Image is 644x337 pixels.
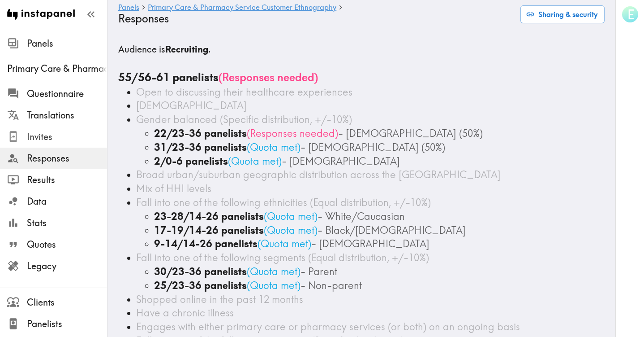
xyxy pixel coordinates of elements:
[27,260,107,272] span: Legacy
[136,196,431,209] span: Fall into one of the following ethnicities (Equal distribution, +/-10%)
[318,224,466,236] span: - Black/[DEMOGRAPHIC_DATA]
[118,4,139,12] a: Panels
[282,155,400,167] span: - [DEMOGRAPHIC_DATA]
[520,5,605,23] button: Sharing & security
[165,44,208,55] b: Recruiting
[136,306,234,319] span: Have a chronic illness
[27,217,107,229] span: Stats
[118,12,513,25] h4: Responses
[318,210,405,223] span: - White/Caucasian
[118,43,605,56] h5: Audience is .
[627,7,634,22] span: E
[27,131,107,143] span: Invites
[118,70,219,84] b: 55/56-61 panelists
[27,174,107,186] span: Results
[27,88,107,100] span: Questionnaire
[301,141,445,153] span: - [DEMOGRAPHIC_DATA] (50%)
[27,152,107,165] span: Responses
[154,155,228,167] b: 2/0-6 panelists
[154,127,247,140] b: 22/23-36 panelists
[27,195,107,208] span: Data
[154,224,264,236] b: 17-19/14-26 panelists
[136,293,303,306] span: Shopped online in the past 12 months
[27,37,107,50] span: Panels
[136,182,211,195] span: Mix of HHI levels
[264,224,318,236] span: ( Quota met )
[136,99,247,112] span: [DEMOGRAPHIC_DATA]
[301,265,337,278] span: - Parent
[7,62,107,75] span: Primary Care & Pharmacy Service Customer Ethnography
[247,141,301,153] span: ( Quota met )
[621,5,639,23] button: E
[228,155,282,167] span: ( Quota met )
[338,127,483,140] span: - [DEMOGRAPHIC_DATA] (50%)
[247,265,301,278] span: ( Quota met )
[27,238,107,251] span: Quotes
[148,4,336,12] a: Primary Care & Pharmacy Service Customer Ethnography
[136,86,352,98] span: Open to discussing their healthcare experiences
[154,141,247,153] b: 31/23-36 panelists
[136,168,501,181] span: Broad urban/suburban geographic distribution across the [GEOGRAPHIC_DATA]
[301,279,362,292] span: - Non-parent
[154,279,247,292] b: 25/23-36 panelists
[264,210,318,223] span: ( Quota met )
[258,237,311,250] span: ( Quota met )
[154,237,258,250] b: 9-14/14-26 panelists
[154,210,264,223] b: 23-28/14-26 panelists
[247,279,301,292] span: ( Quota met )
[247,127,338,140] span: ( Responses needed )
[136,113,352,126] span: Gender balanced (Specific distribution, +/-10%)
[136,320,520,333] span: Engages with either primary care or pharmacy services (or both) on an ongoing basis
[311,237,429,250] span: - [DEMOGRAPHIC_DATA]
[219,70,318,84] span: ( Responses needed )
[27,318,107,330] span: Panelists
[27,296,107,309] span: Clients
[27,109,107,122] span: Translations
[136,251,429,264] span: Fall into one of the following segments (Equal distribution, +/-10%)
[154,265,247,278] b: 30/23-36 panelists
